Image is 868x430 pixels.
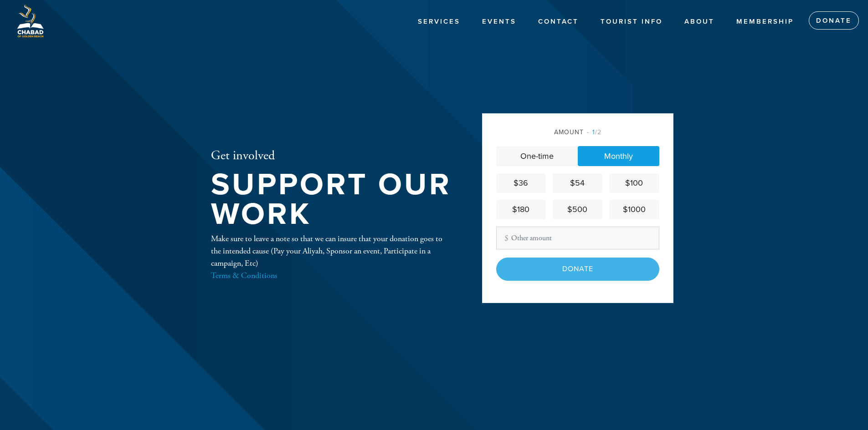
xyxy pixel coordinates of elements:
[496,227,659,249] input: Other amount
[729,13,801,30] a: Membership
[14,5,46,37] img: Logo%20GB1.png
[592,128,595,136] span: 1
[809,11,859,30] a: Donate
[556,203,599,216] div: $500
[609,173,659,193] a: $100
[211,148,452,164] h2: Get involved
[211,270,277,281] a: Terms & Conditions
[411,13,467,30] a: Services
[678,13,721,30] a: About
[496,173,546,193] a: $36
[500,177,542,189] div: $36
[609,200,659,219] a: $1000
[587,128,601,136] span: /2
[496,127,659,137] div: Amount
[594,13,669,30] a: Tourist Info
[211,170,452,229] h1: Support our work
[496,146,578,166] a: One-time
[553,173,602,193] a: $54
[496,200,546,219] a: $180
[556,177,599,189] div: $54
[500,203,542,216] div: $180
[211,233,452,282] div: Make sure to leave a note so that we can insure that your donation goes to the intended cause (Pa...
[613,203,655,216] div: $1000
[553,200,602,219] a: $500
[531,13,586,30] a: Contact
[578,146,659,166] a: Monthly
[475,13,523,30] a: Events
[613,177,655,189] div: $100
